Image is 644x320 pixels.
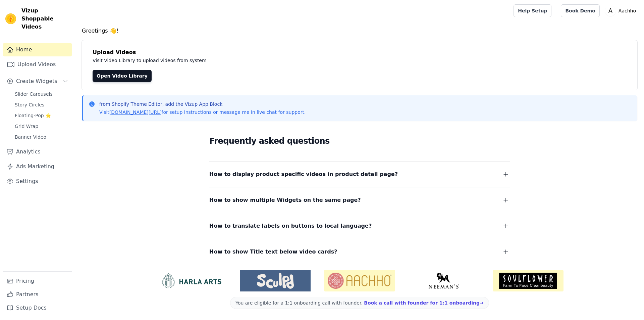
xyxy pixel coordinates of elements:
[409,273,479,289] img: Neeman's
[209,247,510,257] button: How to show Title text below video cards?
[3,75,72,88] button: Create Widgets
[616,5,639,17] p: Aachho
[209,134,510,148] h2: Frequently asked questions
[3,301,72,315] a: Setup Docs
[15,91,53,97] span: Slider Carousels
[209,221,510,231] button: How to translate labels on buttons to local language?
[99,109,306,116] p: Visit for setup instructions or message me in live chat for support.
[209,195,361,205] span: How to show multiple Widgets on the same page?
[11,132,72,142] a: Banner Video
[514,4,551,17] a: Help Setup
[3,288,72,301] a: Partners
[3,175,72,188] a: Settings
[364,300,483,306] a: Book a call with founder for 1:1 onboarding
[3,145,72,158] a: Analytics
[3,160,72,173] a: Ads Marketing
[11,111,72,120] a: Floating-Pop ⭐
[608,7,612,14] text: A
[209,221,372,231] span: How to translate labels on buttons to local language?
[21,7,69,31] span: Vizup Shoppable Videos
[5,13,16,24] img: Vizup
[3,58,72,71] a: Upload Videos
[240,273,311,289] img: Sculpd US
[93,48,627,56] h4: Upload Videos
[11,89,72,99] a: Slider Carousels
[15,101,44,108] span: Story Circles
[16,77,57,85] span: Create Widgets
[99,101,306,107] p: from Shopify Theme Editor, add the Vizup App Block
[3,274,72,288] a: Pricing
[605,5,639,17] button: A Aachho
[209,247,337,257] span: How to show Title text below video cards?
[93,70,152,82] a: Open Video Library
[15,112,51,119] span: Floating-Pop ⭐
[3,43,72,56] a: Home
[11,122,72,131] a: Grid Wrap
[324,270,395,291] img: Aachho
[15,123,38,130] span: Grid Wrap
[493,270,563,291] img: Soulflower
[93,56,393,64] p: Visit Video Library to upload videos from system
[15,134,46,140] span: Banner Video
[209,195,510,205] button: How to show multiple Widgets on the same page?
[561,4,599,17] a: Book Demo
[109,109,162,115] a: [DOMAIN_NAME][URL]
[209,170,398,179] span: How to display product specific videos in product detail page?
[209,170,510,179] button: How to display product specific videos in product detail page?
[82,27,637,35] h4: Greetings 👋!
[11,100,72,109] a: Story Circles
[156,273,226,289] img: HarlaArts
